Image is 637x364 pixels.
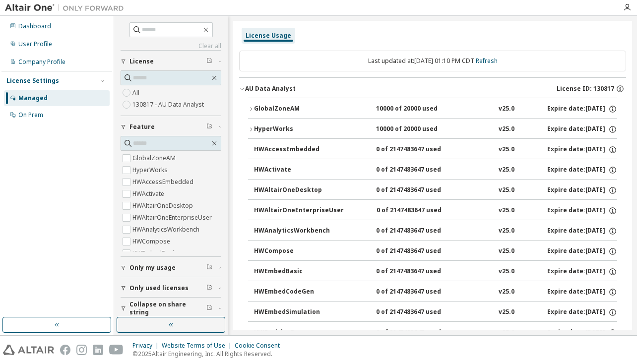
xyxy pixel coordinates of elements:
div: v25.0 [499,288,514,297]
div: Managed [18,94,48,102]
label: HWEmbedBasic [132,247,179,259]
label: HWAnalyticsWorkbench [132,224,201,236]
span: Clear filter [206,58,212,65]
span: License [129,58,154,65]
label: HyperWorks [132,164,170,176]
span: Only used licenses [129,284,189,292]
button: HWEnvisionBase0 of 2147483647 usedv25.0Expire date:[DATE] [254,322,617,344]
label: All [132,87,141,99]
div: HWActivate [254,166,343,175]
label: 130817 - AU Data Analyst [132,99,206,111]
button: HWAltairOneDesktop0 of 2147483647 usedv25.0Expire date:[DATE] [254,180,617,201]
div: On Prem [18,111,43,119]
label: HWAltairOneEnterpriseUser [132,212,214,224]
div: Expire date: [DATE] [547,105,617,114]
div: Privacy [132,342,162,350]
span: License ID: 130817 [557,85,614,93]
div: HWEnvisionBase [254,328,343,337]
div: v25.0 [499,166,514,175]
div: User Profile [18,40,52,48]
button: HWEmbedBasic0 of 2147483647 usedv25.0Expire date:[DATE] [254,261,617,283]
label: HWAltairOneDesktop [132,200,195,212]
button: HWEmbedSimulation0 of 2147483647 usedv25.0Expire date:[DATE] [254,302,617,323]
div: v25.0 [499,328,514,337]
img: instagram.svg [76,345,87,355]
div: Expire date: [DATE] [547,125,617,134]
div: Expire date: [DATE] [547,267,617,276]
button: Collapse on share string [121,298,221,319]
div: HWAltairOneEnterpriseUser [254,206,344,215]
button: HWAltairOneEnterpriseUser0 of 2147483647 usedv25.0Expire date:[DATE] [254,200,617,222]
div: v25.0 [499,247,514,256]
a: Refresh [476,57,498,65]
span: Clear filter [206,123,212,131]
div: v25.0 [499,227,514,236]
div: v25.0 [499,267,514,276]
button: GlobalZoneAM10000 of 20000 usedv25.0Expire date:[DATE] [248,98,617,120]
label: HWAccessEmbedded [132,176,195,188]
div: Expire date: [DATE] [547,328,617,337]
button: Only used licenses [121,277,221,299]
div: License Settings [6,77,59,85]
button: Only my usage [121,257,221,279]
div: Expire date: [DATE] [547,308,617,317]
div: 10000 of 20000 used [376,105,465,114]
button: HWAnalyticsWorkbench0 of 2147483647 usedv25.0Expire date:[DATE] [254,220,617,242]
span: Feature [129,123,155,131]
div: Expire date: [DATE] [547,227,617,236]
div: 0 of 2147483647 used [376,247,465,256]
span: Only my usage [129,264,176,272]
span: Clear filter [206,304,212,312]
div: v25.0 [499,145,514,154]
div: Cookie Consent [235,342,286,350]
div: HWAccessEmbedded [254,145,343,154]
div: v25.0 [499,186,514,195]
div: 10000 of 20000 used [376,125,465,134]
button: HWActivate0 of 2147483647 usedv25.0Expire date:[DATE] [254,159,617,181]
div: 0 of 2147483647 used [376,288,465,297]
div: Dashboard [18,22,51,30]
div: HWCompose [254,247,343,256]
a: Clear all [121,42,221,50]
button: HWCompose0 of 2147483647 usedv25.0Expire date:[DATE] [254,241,617,262]
div: Expire date: [DATE] [547,145,617,154]
div: 0 of 2147483647 used [376,267,465,276]
label: HWActivate [132,188,166,200]
img: Altair One [5,3,129,13]
div: Expire date: [DATE] [547,186,617,195]
div: Last updated at: [DATE] 01:10 PM CDT [239,51,626,71]
span: Collapse on share string [129,301,206,316]
label: GlobalZoneAM [132,152,178,164]
div: HWAltairOneDesktop [254,186,343,195]
button: License [121,51,221,72]
div: 0 of 2147483647 used [377,206,466,215]
div: HWEmbedSimulation [254,308,343,317]
div: HyperWorks [254,125,343,134]
div: AU Data Analyst [245,85,296,93]
span: Clear filter [206,284,212,292]
div: HWEmbedCodeGen [254,288,343,297]
img: youtube.svg [109,345,124,355]
div: Expire date: [DATE] [547,288,617,297]
div: v25.0 [499,308,514,317]
button: HWAccessEmbedded0 of 2147483647 usedv25.0Expire date:[DATE] [254,139,617,161]
div: Expire date: [DATE] [547,166,617,175]
div: 0 of 2147483647 used [376,227,465,236]
div: v25.0 [499,105,514,114]
div: License Usage [246,32,291,40]
button: AU Data AnalystLicense ID: 130817 [239,78,626,100]
p: © 2025 Altair Engineering, Inc. All Rights Reserved. [132,350,286,358]
div: Company Profile [18,58,65,66]
img: facebook.svg [60,345,70,355]
div: 0 of 2147483647 used [376,145,465,154]
div: 0 of 2147483647 used [376,328,465,337]
div: 0 of 2147483647 used [376,166,465,175]
div: HWEmbedBasic [254,267,343,276]
div: v25.0 [499,125,514,134]
div: 0 of 2147483647 used [376,186,465,195]
button: HWEmbedCodeGen0 of 2147483647 usedv25.0Expire date:[DATE] [254,281,617,303]
div: HWAnalyticsWorkbench [254,227,343,236]
div: Expire date: [DATE] [547,247,617,256]
span: Clear filter [206,264,212,272]
div: GlobalZoneAM [254,105,343,114]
